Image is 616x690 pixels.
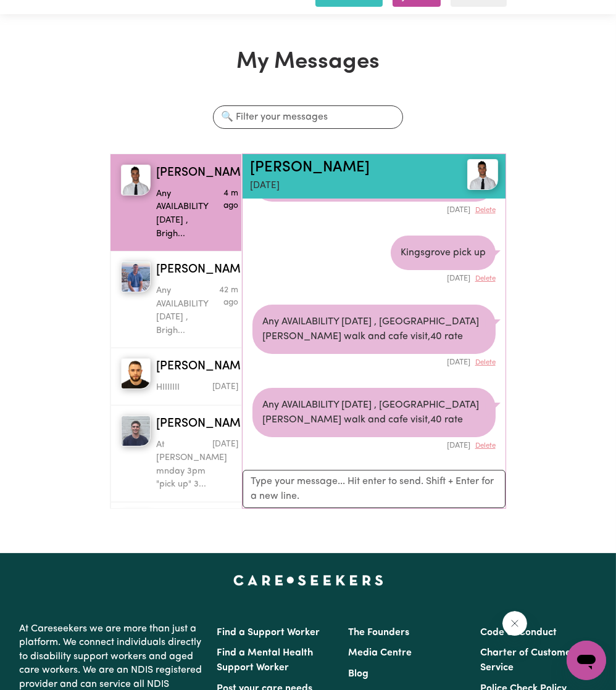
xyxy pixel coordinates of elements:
span: Message sent on September 3, 2025 [223,189,238,210]
h1: My Messages [110,49,506,76]
input: 🔍 Filter your messages [213,105,404,129]
a: Code of Conduct [480,628,557,638]
button: Edison Alexander O[PERSON_NAME]Delete conversationHIIIIIIIMessage sent on September 2, 2025 [110,348,241,405]
span: Message sent on September 2, 2025 [212,383,238,391]
a: [PERSON_NAME] [250,160,370,175]
img: Edison Alexander O [121,358,150,389]
p: Any AVAILABILITY [DATE] , Brigh... [156,187,210,240]
button: Delete [475,441,496,451]
div: [DATE] [252,354,496,368]
span: Message sent on September 3, 2025 [219,286,238,306]
span: [PERSON_NAME] [156,416,251,433]
button: Delete [475,274,496,284]
div: Kingsgrove pick up [391,236,496,270]
p: Any AVAILABILITY [DATE] , Brigh... [156,284,210,337]
a: Charter of Customer Service [480,648,575,673]
button: Jake F[PERSON_NAME]Delete conversationAny AVAILABILITY [DATE] , Brigh...Message sent on September... [110,154,241,251]
button: Delete [475,358,496,368]
span: Need any help? [7,9,75,18]
p: [DATE] [250,179,457,194]
button: Vincent L[PERSON_NAME]Delete conversationAt [PERSON_NAME] mnday 3pm "pick up" 3...Message sent on... [110,405,241,502]
p: HIIIIIII [156,381,210,395]
div: [DATE] [252,437,496,451]
div: Any AVAILABILITY [DATE] , [GEOGRAPHIC_DATA][PERSON_NAME] walk and cafe visit,40 rate [252,388,496,437]
div: [DATE] [391,270,496,284]
img: Jordan A [121,261,150,292]
div: Any AVAILABILITY [DATE] , [GEOGRAPHIC_DATA][PERSON_NAME] walk and cafe visit,40 rate [252,305,496,354]
img: Jake F [121,165,150,195]
div: [DATE] [252,202,496,216]
span: [PERSON_NAME] [156,358,251,376]
iframe: Close message [502,611,527,636]
p: At [PERSON_NAME] mnday 3pm "pick up" 3... [156,438,210,491]
button: Delete [475,205,496,216]
a: Careseekers home page [233,575,383,585]
a: Jake F [457,159,498,190]
button: Jordan A[PERSON_NAME]Delete conversationAny AVAILABILITY [DATE] , Brigh...Message sent on Septemb... [110,251,241,348]
button: Isaac A[PERSON_NAME]Delete conversationLots of loveMessage sent on September 4, 2025 [110,502,241,559]
a: The Founders [348,628,409,638]
span: [PERSON_NAME] [156,261,251,279]
img: Vincent L [121,416,150,446]
a: Find a Mental Health Support Worker [217,648,313,673]
span: Message sent on September 0, 2025 [212,440,238,448]
span: [PERSON_NAME] [156,165,251,183]
iframe: Button to launch messaging window [567,641,606,680]
a: Blog [348,669,368,679]
img: View Jake F's profile [467,159,498,190]
a: Find a Support Worker [217,628,320,638]
a: Media Centre [348,648,412,658]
